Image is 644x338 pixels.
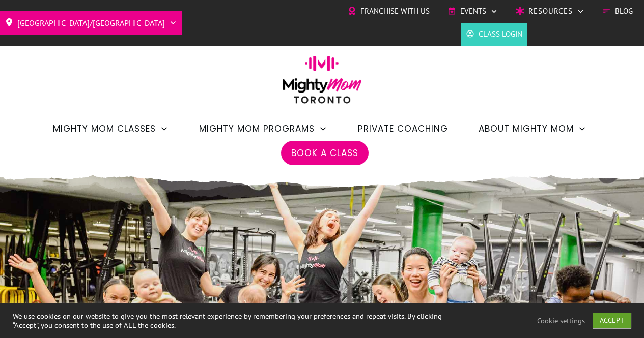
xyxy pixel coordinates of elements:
[615,4,633,19] span: Blog
[516,4,584,19] a: Resources
[528,4,573,19] span: Resources
[479,26,522,42] span: Class Login
[479,120,574,137] span: About Mighty Mom
[602,4,633,19] a: Blog
[199,120,327,137] a: Mighty Mom Programs
[348,4,430,19] a: Franchise with Us
[5,15,177,31] a: [GEOGRAPHIC_DATA]/[GEOGRAPHIC_DATA]
[291,144,358,162] a: Book a Class
[358,120,448,137] a: Private Coaching
[460,4,486,19] span: Events
[13,312,446,330] div: We use cookies on our website to give you the most relevant experience by remembering your prefer...
[537,316,585,325] a: Cookie settings
[466,26,522,42] a: Class Login
[17,15,165,31] span: [GEOGRAPHIC_DATA]/[GEOGRAPHIC_DATA]
[593,313,631,328] a: ACCEPT
[199,120,315,137] span: Mighty Mom Programs
[479,120,586,137] a: About Mighty Mom
[447,4,498,19] a: Events
[277,55,367,111] img: mightymom-logo-toronto
[53,120,169,137] a: Mighty Mom Classes
[53,120,156,137] span: Mighty Mom Classes
[360,4,430,19] span: Franchise with Us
